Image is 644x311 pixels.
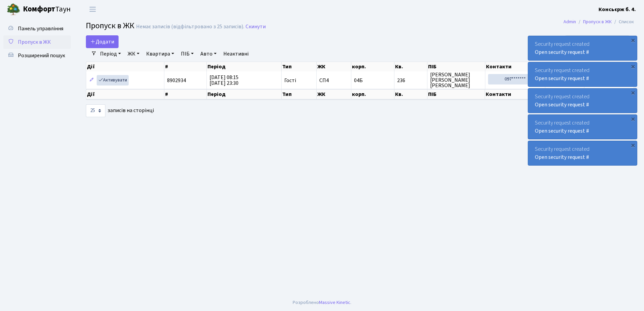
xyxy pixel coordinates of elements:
[485,62,545,71] th: Контакти
[86,104,105,117] select: записів на сторінці
[97,75,129,85] a: Активувати
[630,142,636,148] div: ×
[23,4,55,14] b: Комфорт
[317,89,351,99] th: ЖК
[535,48,589,56] a: Open security request #
[282,89,317,99] th: Тип
[90,38,114,45] span: Додати
[599,5,636,13] a: Консьєрж б. 4.
[535,127,589,135] a: Open security request #
[210,74,238,87] span: [DATE] 08:15 [DATE] 23:30
[207,89,282,99] th: Період
[528,62,637,87] div: Security request created
[221,48,251,60] a: Неактивні
[164,89,207,99] th: #
[167,77,186,84] span: 8902934
[246,24,266,30] a: Скинути
[630,63,636,70] div: ×
[207,62,282,71] th: Період
[23,4,71,15] span: Таун
[282,62,317,71] th: Тип
[86,20,134,32] span: Пропуск в ЖК
[427,62,485,71] th: ПІБ
[178,48,196,60] a: ПІБ
[18,25,63,32] span: Панель управління
[136,24,244,30] div: Немає записів (відфільтровано з 25 записів).
[319,299,350,306] a: Massive Kinetic
[535,153,589,161] a: Open security request #
[86,62,164,71] th: Дії
[164,62,207,71] th: #
[528,115,637,139] div: Security request created
[599,6,636,13] b: Консьєрж б. 4.
[7,3,20,16] img: logo.png
[485,89,545,99] th: Контакти
[84,4,101,15] button: Переключити навігацію
[284,78,296,83] span: Гості
[317,62,351,71] th: ЖК
[125,48,142,60] a: ЖК
[394,89,427,99] th: Кв.
[535,75,589,82] a: Open security request #
[430,72,482,88] span: [PERSON_NAME] [PERSON_NAME] [PERSON_NAME]
[528,36,637,60] div: Security request created
[3,49,71,62] a: Розширений пошук
[528,89,637,113] div: Security request created
[351,62,394,71] th: корп.
[630,115,636,122] div: ×
[351,89,394,99] th: корп.
[427,89,485,99] th: ПІБ
[354,77,363,84] span: 04Б
[397,78,424,83] span: 236
[198,48,219,60] a: Авто
[18,38,51,46] span: Пропуск в ЖК
[86,89,164,99] th: Дії
[97,48,124,60] a: Період
[86,35,119,48] a: Додати
[319,78,348,83] span: СП4
[18,52,65,59] span: Розширений пошук
[86,104,154,117] label: записів на сторінці
[630,37,636,43] div: ×
[535,101,589,108] a: Open security request #
[293,299,351,306] div: Розроблено .
[630,89,636,96] div: ×
[143,48,177,60] a: Квартира
[394,62,427,71] th: Кв.
[3,35,71,49] a: Пропуск в ЖК
[3,22,71,35] a: Панель управління
[528,141,637,165] div: Security request created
